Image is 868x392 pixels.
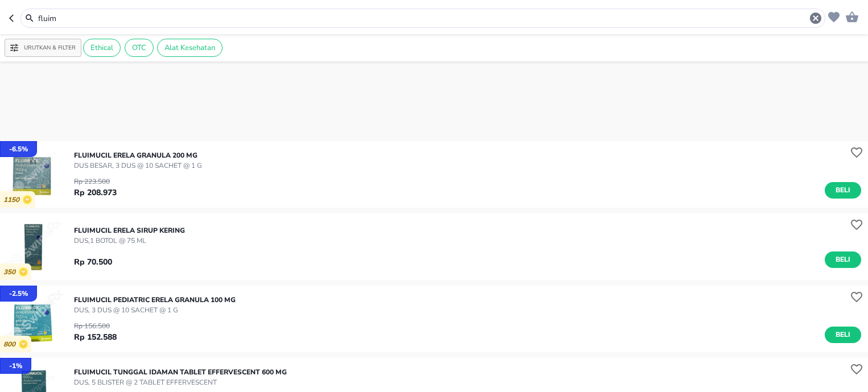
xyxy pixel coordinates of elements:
p: Rp 152.588 [74,331,117,343]
p: DUS,1 BOTOL @ 75 ML [74,236,185,246]
p: - 1 % [9,361,22,371]
div: OTC [125,39,154,57]
p: Rp 208.973 [74,187,117,199]
div: Ethical [83,39,121,57]
p: Rp 223.500 [74,176,117,187]
p: FLUIMUCIL Tunggal Idaman TABLET EFFERVESCENT 600 MG [74,367,287,377]
span: Beli [833,254,853,266]
button: Beli [825,251,861,268]
span: Alat Kesehatan [158,43,222,53]
p: FLUIMUCIL PEDIATRIC Erela GRANULA 100 MG [74,295,236,305]
p: Rp 70.500 [74,256,112,268]
p: - 6.5 % [9,144,28,154]
p: - 2.5 % [9,288,28,299]
input: Cari 4000+ produk di sini [37,13,809,24]
p: 800 [3,340,19,349]
p: FLUIMUCIL Erela SIRUP KERING [74,225,185,236]
p: DUS BESAR, 3 DUS @ 10 SACHET @ 1 G [74,160,202,171]
p: 1150 [3,196,23,204]
p: 350 [3,268,19,277]
span: Beli [833,329,853,341]
button: Urutkan & Filter [5,39,81,57]
p: DUS, 3 DUS @ 10 SACHET @ 1 G [74,305,236,315]
div: Alat Kesehatan [157,39,223,57]
p: Rp 156.500 [74,321,117,331]
span: Beli [833,184,853,196]
button: Beli [825,182,861,199]
p: FLUIMUCIL Erela GRANULA 200 MG [74,150,202,160]
button: Beli [825,327,861,343]
span: Ethical [84,43,120,53]
p: DUS, 5 BLISTER @ 2 TABLET EFFERVESCENT [74,377,287,387]
span: OTC [125,43,153,53]
p: Urutkan & Filter [24,44,76,52]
